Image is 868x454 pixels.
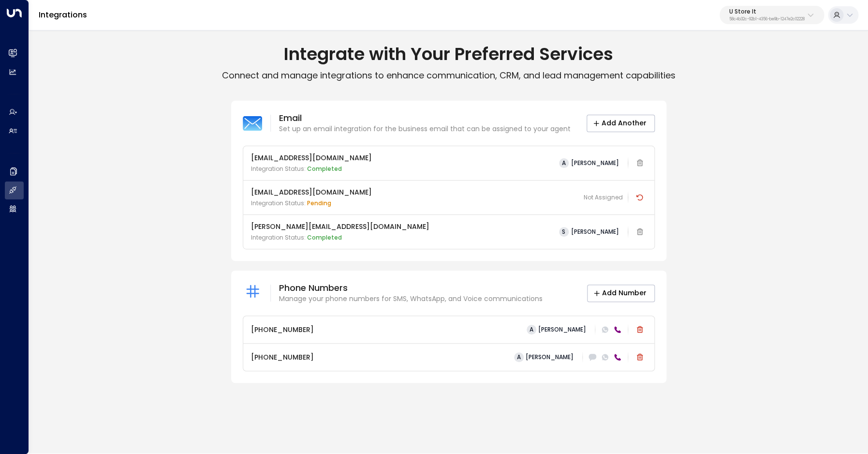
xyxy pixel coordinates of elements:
button: Add Another [587,115,655,132]
a: Integrations [39,9,87,20]
div: SMS (Click to enable) [588,352,598,363]
span: A [527,325,536,334]
p: Email [279,112,571,124]
p: Manage your phone numbers for SMS, WhatsApp, and Voice communications [279,294,543,304]
p: Phone Numbers [279,282,543,294]
h1: Integrate with Your Preferred Services [29,44,868,65]
button: S[PERSON_NAME] [555,225,623,239]
button: A[PERSON_NAME] [523,323,590,336]
button: Delete phone number [633,323,647,336]
span: pending [307,199,331,207]
span: Completed [307,165,342,173]
button: Delete phone number [633,350,647,364]
span: [PERSON_NAME] [571,160,619,166]
div: WhatsApp (Click to enable) [600,325,610,335]
span: Email integration cannot be deleted while linked to an active agent. Please deactivate the agent ... [633,156,647,170]
p: [PHONE_NUMBER] [251,325,314,335]
p: [PERSON_NAME][EMAIL_ADDRESS][DOMAIN_NAME] [251,222,429,232]
span: [PERSON_NAME] [526,354,574,361]
span: A [514,352,524,362]
p: [PHONE_NUMBER] [251,352,314,363]
span: [PERSON_NAME] [571,228,619,235]
button: Add Number [587,285,655,302]
span: Completed [307,233,342,242]
span: Not Assigned [584,193,623,202]
p: 58c4b32c-92b1-4356-be9b-1247e2c02228 [729,17,805,21]
p: Set up an email integration for the business email that can be assigned to your agent [279,124,571,134]
div: WhatsApp (Click to enable) [600,352,610,363]
p: Integration Status: [251,199,372,208]
p: U Store It [729,9,805,15]
p: [EMAIL_ADDRESS][DOMAIN_NAME] [251,187,372,197]
p: Integration Status: [251,165,372,173]
span: [PERSON_NAME] [538,326,586,333]
button: U Store It58c4b32c-92b1-4356-be9b-1247e2c02228 [720,6,824,24]
p: Integration Status: [251,233,429,242]
div: VOICE (Active) [613,325,623,335]
p: Connect and manage integrations to enhance communication, CRM, and lead management capabilities [29,70,868,81]
button: A[PERSON_NAME] [510,350,577,364]
span: S [559,227,569,237]
button: A[PERSON_NAME] [555,156,623,170]
p: [EMAIL_ADDRESS][DOMAIN_NAME] [251,153,372,163]
div: VOICE (Active) [613,352,623,363]
span: A [559,158,569,168]
span: Email integration cannot be deleted while linked to an active agent. Please deactivate the agent ... [633,225,647,239]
